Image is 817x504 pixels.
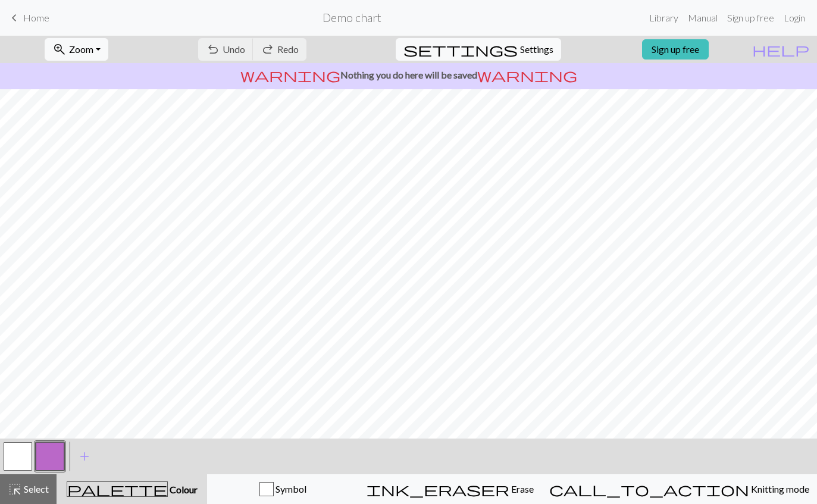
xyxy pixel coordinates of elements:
button: Knitting mode [541,474,817,504]
a: Library [644,6,683,30]
span: add [77,448,92,465]
span: settings [403,41,518,58]
span: Home [23,12,49,23]
button: SettingsSettings [396,38,561,61]
span: palette [67,481,167,497]
h2: Demo chart [323,11,381,24]
button: Zoom [45,38,108,61]
span: Symbol [274,483,306,494]
span: warning [240,67,340,83]
a: Sign up free [642,39,709,60]
a: Manual [683,6,722,30]
span: Erase [509,483,534,494]
a: Sign up free [722,6,779,30]
p: Nothing you do here will be saved [5,68,812,82]
span: zoom_in [52,41,67,58]
span: highlight_alt [8,481,22,497]
span: Select [22,483,49,494]
span: Zoom [69,43,93,55]
button: Erase [359,474,541,504]
a: Home [7,8,49,28]
a: Login [779,6,810,30]
span: call_to_action [549,481,749,497]
button: Colour [57,474,207,504]
span: help [752,41,809,58]
i: Settings [403,42,518,57]
span: Colour [168,484,198,495]
span: Knitting mode [749,483,809,494]
span: keyboard_arrow_left [7,10,21,26]
button: Symbol [207,474,359,504]
span: Settings [520,42,553,57]
span: ink_eraser [367,481,509,497]
span: warning [477,67,577,83]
